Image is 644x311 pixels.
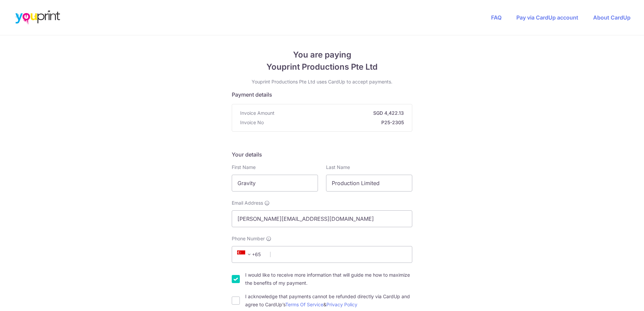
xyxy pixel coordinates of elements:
input: Last name [326,175,412,192]
span: Email Address [232,200,263,206]
span: Youprint Productions Pte Ltd [232,61,412,73]
strong: P25-2305 [266,119,404,126]
span: Invoice No [240,119,264,126]
h5: Payment details [232,91,412,99]
span: +65 [235,250,265,258]
label: I acknowledge that payments cannot be refunded directly via CardUp and agree to CardUp’s & [245,292,412,309]
a: Terms Of Service [285,302,323,307]
span: +65 [237,250,253,258]
h5: Your details [232,150,412,159]
span: Invoice Amount [240,110,275,116]
span: You are paying [232,49,412,61]
input: Email address [232,210,412,227]
strong: SGD 4,422.13 [277,110,404,116]
p: Youprint Productions Pte Ltd uses CardUp to accept payments. [232,78,412,85]
a: Privacy Policy [326,302,357,307]
a: About CardUp [593,14,631,21]
label: Last Name [326,164,350,171]
label: First Name [232,164,256,171]
a: Pay via CardUp account [516,14,578,21]
label: I would like to receive more information that will guide me how to maximize the benefits of my pa... [245,271,412,287]
span: Phone Number [232,235,265,242]
a: FAQ [491,14,502,21]
input: First name [232,175,318,192]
